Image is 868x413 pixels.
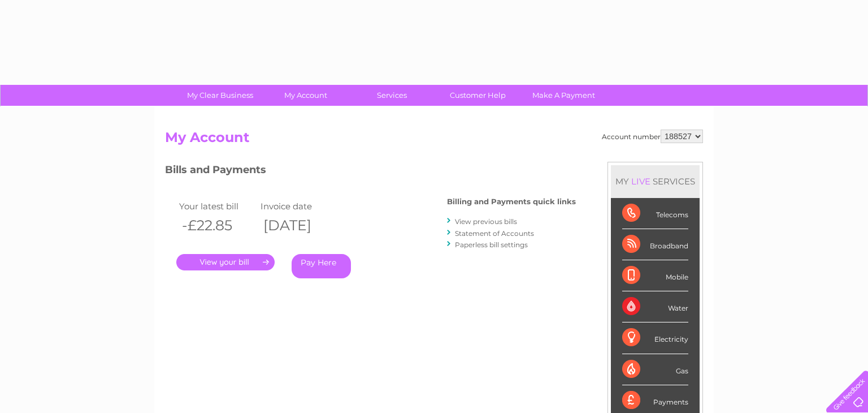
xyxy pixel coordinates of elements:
[455,240,528,249] a: Paperless bill settings
[622,229,688,260] div: Broadband
[455,217,517,226] a: View previous bills
[165,130,703,151] h2: My Account
[165,162,576,182] h3: Bills and Payments
[431,85,524,106] a: Customer Help
[258,199,339,214] td: Invoice date
[611,165,700,197] div: MY SERVICES
[517,85,610,106] a: Make A Payment
[629,176,653,187] div: LIVE
[259,85,353,106] a: My Account
[447,197,576,206] h4: Billing and Payments quick links
[622,291,688,322] div: Water
[602,130,703,143] div: Account number
[176,199,258,214] td: Your latest bill
[622,354,688,385] div: Gas
[173,85,267,106] a: My Clear Business
[176,214,258,237] th: -£22.85
[176,254,275,270] a: .
[292,254,351,278] a: Pay Here
[345,85,439,106] a: Services
[622,198,688,229] div: Telecoms
[455,229,534,238] a: Statement of Accounts
[622,322,688,354] div: Electricity
[258,214,339,237] th: [DATE]
[622,260,688,291] div: Mobile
